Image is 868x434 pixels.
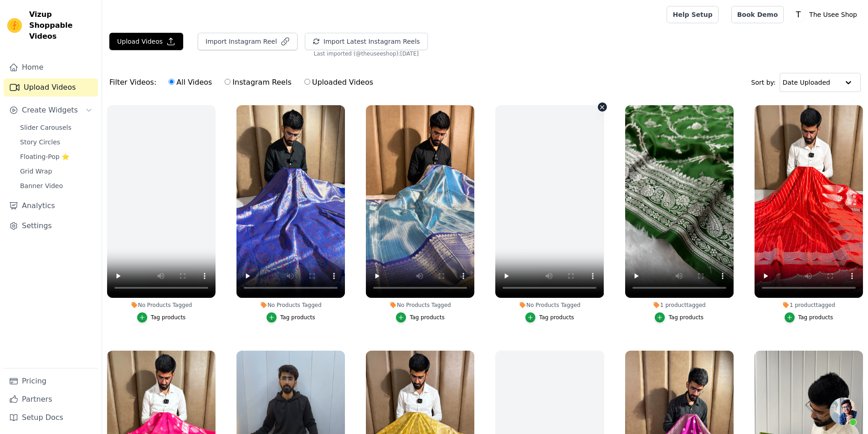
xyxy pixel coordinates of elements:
[668,314,704,321] div: Tag products
[137,312,186,322] button: Tag products
[625,301,734,309] div: 1 product tagged
[109,72,378,93] div: Filter Videos:
[151,314,186,321] div: Tag products
[4,408,98,427] a: Setup Docs
[304,79,310,85] input: Uploaded Videos
[7,18,22,33] img: Vizup
[4,197,98,215] a: Analytics
[598,102,607,112] button: Video Delete
[168,77,212,88] label: All Videos
[806,6,861,23] p: The Usee Shop
[224,77,292,88] label: Instagram Reels
[667,6,718,23] a: Help Setup
[304,77,374,88] label: Uploaded Videos
[755,301,863,309] div: 1 product tagged
[20,167,52,176] span: Grid Wrap
[20,123,72,132] span: Slider Carousels
[314,50,419,57] span: Last imported (@ theuseeshop ): [DATE]
[169,79,175,85] input: All Videos
[29,9,94,42] span: Vizup Shoppable Videos
[15,150,98,163] a: Floating-Pop ⭐
[830,398,857,425] div: Open chat
[20,181,63,190] span: Banner Video
[525,312,574,322] button: Tag products
[366,301,474,309] div: No Products Tagged
[655,312,704,322] button: Tag products
[305,33,428,50] button: Import Latest Instagram Reels
[798,314,833,321] div: Tag products
[280,314,315,321] div: Tag products
[15,136,98,148] a: Story Circles
[15,179,98,192] a: Banner Video
[796,10,801,19] text: T
[751,73,861,92] div: Sort by:
[396,312,445,322] button: Tag products
[495,301,604,309] div: No Products Tagged
[267,312,315,322] button: Tag products
[15,121,98,134] a: Slider Carousels
[4,101,98,119] button: Create Widgets
[15,165,98,178] a: Grid Wrap
[22,105,78,116] span: Create Widgets
[20,152,69,161] span: Floating-Pop ⭐
[4,390,98,408] a: Partners
[4,217,98,235] a: Settings
[539,314,574,321] div: Tag products
[4,78,98,97] a: Upload Videos
[198,33,298,50] button: Import Instagram Reel
[731,6,784,23] a: Book Demo
[4,372,98,390] a: Pricing
[109,33,183,50] button: Upload Videos
[236,301,345,309] div: No Products Tagged
[4,58,98,77] a: Home
[107,301,216,309] div: No Products Tagged
[785,312,833,322] button: Tag products
[791,6,861,23] button: T The Usee Shop
[410,314,445,321] div: Tag products
[20,138,60,147] span: Story Circles
[225,79,231,85] input: Instagram Reels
